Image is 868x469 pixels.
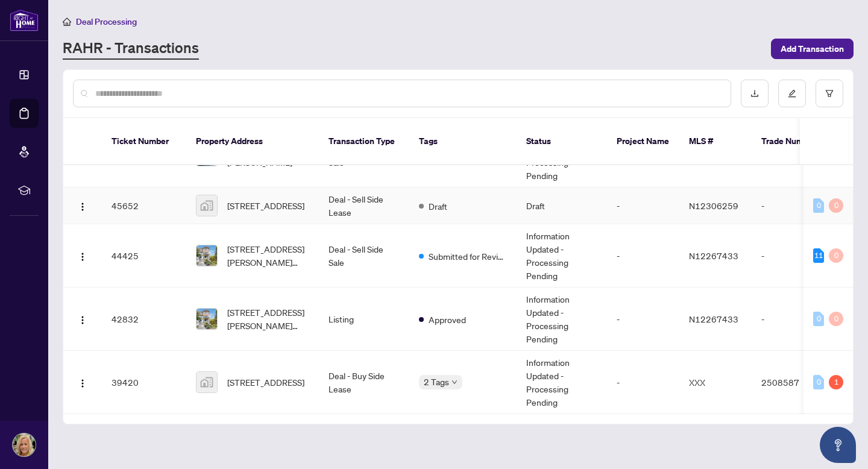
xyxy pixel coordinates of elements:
[319,187,409,224] td: Deal - Sell Side Lease
[102,224,186,288] td: 44425
[517,187,607,224] td: Draft
[752,118,836,165] th: Trade Number
[102,187,186,224] td: 45652
[771,39,854,59] button: Add Transaction
[607,351,679,414] td: -
[63,38,199,60] a: RAHR - Transactions
[689,200,738,211] span: N12306259
[13,433,36,456] img: Profile Icon
[788,89,796,98] span: edit
[517,351,607,414] td: Information Updated - Processing Pending
[451,379,458,385] span: down
[750,89,759,98] span: download
[227,242,309,269] span: [STREET_ADDRESS][PERSON_NAME][PERSON_NAME]
[607,118,679,165] th: Project Name
[76,16,137,27] span: Deal Processing
[781,39,844,58] span: Add Transaction
[102,118,186,165] th: Ticket Number
[424,375,449,389] span: 2 Tags
[319,351,409,414] td: Deal - Buy Side Lease
[517,224,607,288] td: Information Updated - Processing Pending
[197,195,217,216] img: thumbnail-img
[517,288,607,351] td: Information Updated - Processing Pending
[689,313,738,324] span: N12267433
[73,309,92,329] button: Logo
[197,309,217,329] img: thumbnail-img
[227,376,304,389] span: [STREET_ADDRESS]
[752,351,836,414] td: 2508587
[607,224,679,288] td: -
[319,224,409,288] td: Deal - Sell Side Sale
[73,373,92,392] button: Logo
[813,198,824,213] div: 0
[227,199,304,212] span: [STREET_ADDRESS]
[78,252,87,262] img: Logo
[73,246,92,265] button: Logo
[102,351,186,414] td: 39420
[689,377,705,388] span: XXX
[813,375,824,389] div: 0
[73,196,92,215] button: Logo
[227,306,309,332] span: [STREET_ADDRESS][PERSON_NAME][PERSON_NAME]
[429,200,447,213] span: Draft
[197,372,217,392] img: thumbnail-img
[813,312,824,326] div: 0
[825,89,834,98] span: filter
[186,118,319,165] th: Property Address
[429,313,466,326] span: Approved
[813,248,824,263] div: 11
[679,118,752,165] th: MLS #
[78,202,87,212] img: Logo
[607,187,679,224] td: -
[319,118,409,165] th: Transaction Type
[517,118,607,165] th: Status
[752,288,836,351] td: -
[752,187,836,224] td: -
[78,379,87,388] img: Logo
[102,288,186,351] td: 42832
[816,80,843,107] button: filter
[741,80,769,107] button: download
[829,248,843,263] div: 0
[607,288,679,351] td: -
[63,17,71,26] span: home
[820,427,856,463] button: Open asap
[409,118,517,165] th: Tags
[10,9,39,31] img: logo
[829,375,843,389] div: 1
[429,250,507,263] span: Submitted for Review
[829,198,843,213] div: 0
[778,80,806,107] button: edit
[829,312,843,326] div: 0
[689,250,738,261] span: N12267433
[78,315,87,325] img: Logo
[752,224,836,288] td: -
[319,288,409,351] td: Listing
[197,245,217,266] img: thumbnail-img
